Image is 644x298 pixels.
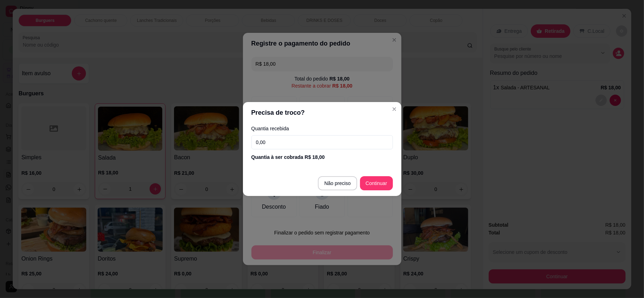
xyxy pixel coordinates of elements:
[243,102,401,123] header: Precisa de troco?
[251,154,393,161] div: Quantia à ser cobrada R$ 18,00
[251,126,393,131] label: Quantia recebida
[360,176,393,190] button: Continuar
[318,176,357,190] button: Não preciso
[389,103,400,115] button: Close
